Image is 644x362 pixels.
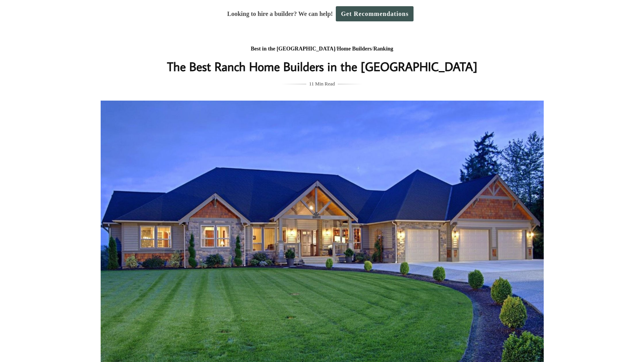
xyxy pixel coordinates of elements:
span: 11 Min Read [309,80,335,88]
a: Best in the [GEOGRAPHIC_DATA] [251,46,335,52]
div: / / [167,44,477,54]
a: Home Builders [337,46,372,52]
a: Ranking [373,46,393,52]
h1: The Best Ranch Home Builders in the [GEOGRAPHIC_DATA] [167,57,477,76]
a: Get Recommendations [336,6,414,21]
